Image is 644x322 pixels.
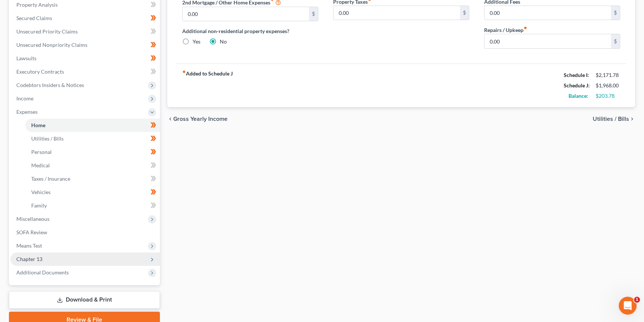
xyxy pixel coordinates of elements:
[10,65,160,78] a: Executory Contracts
[10,12,160,25] a: Secured Claims
[564,72,589,78] strong: Schedule I:
[31,202,47,209] span: Family
[596,71,620,79] div: $2,171.78
[484,6,611,20] input: --
[16,15,52,21] span: Secured Claims
[16,1,58,8] span: Property Analysis
[16,95,33,102] span: Income
[593,116,629,122] span: Utilities / Bills
[16,68,64,75] span: Executory Contracts
[16,42,87,48] span: Unsecured Nonpriority Claims
[611,34,620,48] div: $
[31,189,51,195] span: Vehicles
[611,6,620,20] div: $
[167,116,173,122] i: chevron_left
[31,162,50,168] span: Medical
[182,27,318,35] label: Additional non-residential property expenses?
[596,92,620,100] div: $203.78
[25,132,160,145] a: Utilities / Bills
[10,226,160,239] a: SOFA Review
[634,297,640,303] span: 1
[629,116,635,122] i: chevron_right
[183,7,309,21] input: --
[25,186,160,199] a: Vehicles
[25,159,160,172] a: Medical
[31,176,70,182] span: Taxes / Insurance
[16,28,78,35] span: Unsecured Priority Claims
[25,145,160,159] a: Personal
[309,7,318,21] div: $
[619,297,637,315] iframe: Intercom live chat
[484,26,527,34] label: Repairs / Upkeep
[596,82,620,89] div: $1,968.00
[220,38,227,45] label: No
[16,269,69,276] span: Additional Documents
[16,216,49,222] span: Miscellaneous
[173,116,228,122] span: Gross Yearly Income
[193,38,200,45] label: Yes
[182,70,186,74] i: fiber_manual_record
[16,109,38,115] span: Expenses
[334,6,460,20] input: --
[484,34,611,48] input: --
[25,172,160,186] a: Taxes / Insurance
[9,291,160,309] a: Download & Print
[524,26,527,30] i: fiber_manual_record
[16,242,42,249] span: Means Test
[16,82,84,88] span: Codebtors Insiders & Notices
[16,229,47,235] span: SOFA Review
[167,116,228,122] button: chevron_left Gross Yearly Income
[25,119,160,132] a: Home
[460,6,469,20] div: $
[31,135,64,142] span: Utilities / Bills
[16,55,36,61] span: Lawsuits
[182,70,233,101] strong: Added to Schedule J
[569,93,588,99] strong: Balance:
[31,149,52,155] span: Personal
[10,52,160,65] a: Lawsuits
[16,256,42,262] span: Chapter 13
[31,122,45,128] span: Home
[25,199,160,212] a: Family
[10,38,160,52] a: Unsecured Nonpriority Claims
[564,82,590,88] strong: Schedule J:
[10,25,160,38] a: Unsecured Priority Claims
[593,116,635,122] button: Utilities / Bills chevron_right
